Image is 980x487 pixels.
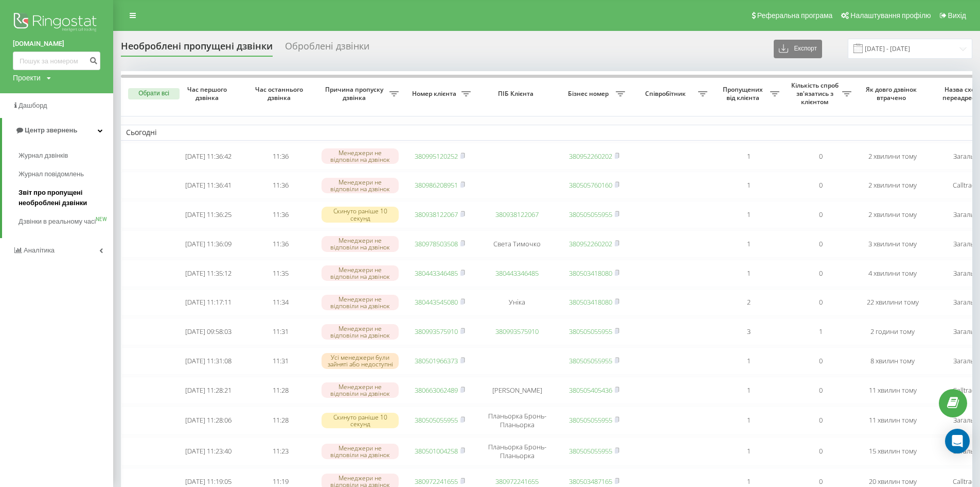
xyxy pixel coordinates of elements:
td: Уніка [476,289,558,316]
td: 1 [712,437,785,466]
td: 22 хвилини тому [857,289,929,316]
a: 380503487165 [569,477,612,486]
td: 2 [712,289,785,316]
td: 0 [785,143,857,170]
span: Номер клієнта [409,90,461,98]
td: 1 [785,318,857,345]
td: 0 [785,289,857,316]
a: 380505405436 [569,385,612,395]
td: 0 [785,260,857,287]
td: 11 хвилин тому [857,406,929,435]
span: Центр звернень [25,126,77,134]
div: Усі менеджери були зайняті або недоступні [322,353,399,368]
a: Журнал дзвінків [19,146,113,165]
td: 3 хвилини тому [857,230,929,258]
td: 1 [712,143,785,170]
td: [DATE] 11:28:21 [172,377,244,404]
a: 380443346485 [415,268,458,278]
span: Дашборд [19,102,47,109]
a: 380505055955 [569,210,612,219]
a: 380993575910 [415,327,458,336]
a: 380986208951 [415,180,458,190]
span: Як довго дзвінок втрачено [865,86,920,102]
button: Експорт [774,40,822,58]
td: 11:28 [244,377,316,404]
td: 1 [712,172,785,199]
td: [DATE] 11:36:41 [172,172,244,199]
a: 380501966373 [415,356,458,365]
a: 380995120252 [415,152,458,161]
div: Оброблені дзвінки [285,41,369,57]
div: Менеджери не відповіли на дзвінок [322,295,399,310]
td: 2 хвилини тому [857,143,929,170]
td: 8 хвилин тому [857,347,929,375]
a: 380503418080 [569,297,612,307]
a: 380505055955 [569,356,612,365]
td: [PERSON_NAME] [476,377,558,404]
div: Проекти [13,73,41,83]
a: 380663062489 [415,385,458,395]
a: 380501004258 [415,446,458,456]
td: 11:31 [244,318,316,345]
td: [DATE] 11:31:08 [172,347,244,375]
a: 380505055955 [569,446,612,456]
a: [DOMAIN_NAME] [13,39,100,49]
td: 4 хвилини тому [857,260,929,287]
a: 380443346485 [495,268,539,278]
input: Пошук за номером [13,52,100,70]
div: Необроблені пропущені дзвінки [121,41,273,57]
a: 380952260202 [569,152,612,161]
span: Пропущених від клієнта [718,86,770,102]
div: Скинуто раніше 10 секунд [322,413,399,428]
a: 380503418080 [569,268,612,278]
td: 3 [712,318,785,345]
a: Дзвінки в реальному часіNEW [19,212,113,231]
td: [DATE] 11:17:11 [172,289,244,316]
td: 0 [785,230,857,258]
span: Журнал дзвінків [19,150,68,161]
td: Света Тимочко [476,230,558,258]
td: [DATE] 11:36:09 [172,230,244,258]
span: Причина пропуску дзвінка [322,86,389,102]
span: Аналiтика [24,246,55,254]
td: 11:36 [244,143,316,170]
span: Реферальна програма [757,11,833,20]
span: Час першого дзвінка [181,86,236,102]
td: 11:23 [244,437,316,466]
a: Журнал повідомлень [19,165,113,183]
a: 380938122067 [495,210,539,219]
td: 2 хвилини тому [857,201,929,228]
div: Менеджери не відповіли на дзвінок [322,178,399,193]
span: Бізнес номер [563,90,616,98]
img: Ringostat logo [13,10,100,36]
td: [DATE] 11:28:06 [172,406,244,435]
td: 1 [712,347,785,375]
a: 380993575910 [495,327,539,336]
span: Час останнього дзвінка [253,86,308,102]
td: 1 [712,377,785,404]
div: Open Intercom Messenger [945,429,970,454]
td: 1 [712,230,785,258]
a: 380978503508 [415,239,458,248]
td: 2 години тому [857,318,929,345]
a: Звіт про пропущені необроблені дзвінки [19,183,113,212]
td: 11:35 [244,260,316,287]
td: 11:36 [244,172,316,199]
a: 380505055955 [569,327,612,336]
span: Дзвінки в реальному часі [19,216,96,227]
td: 0 [785,406,857,435]
a: 380952260202 [569,239,612,248]
a: 380938122067 [415,210,458,219]
td: Планьорка Бронь-Планьорка [476,406,558,435]
td: [DATE] 11:35:12 [172,260,244,287]
a: 380972241655 [415,477,458,486]
td: [DATE] 09:58:03 [172,318,244,345]
div: Скинуто раніше 10 секунд [322,207,399,222]
td: 15 хвилин тому [857,437,929,466]
div: Менеджери не відповіли на дзвінок [322,382,399,398]
a: 380443545080 [415,297,458,307]
td: 0 [785,172,857,199]
td: 1 [712,260,785,287]
td: 11 хвилин тому [857,377,929,404]
td: 11:31 [244,347,316,375]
